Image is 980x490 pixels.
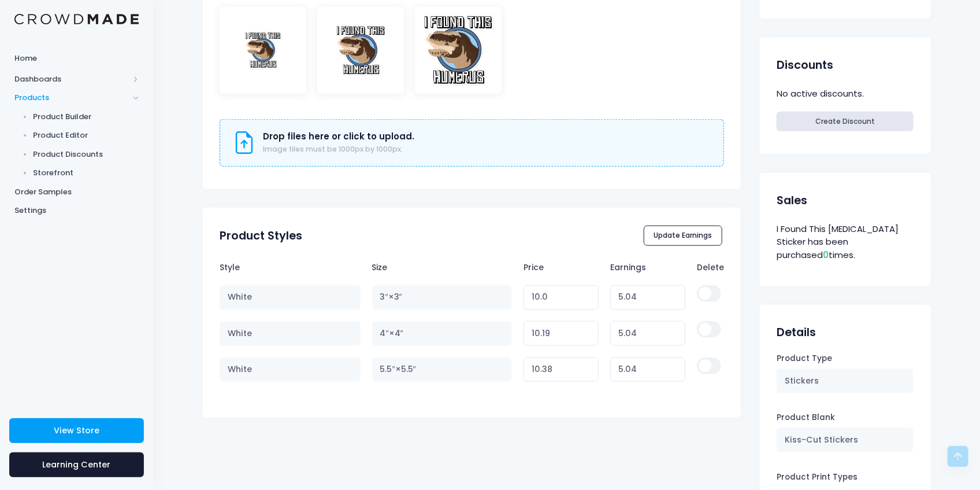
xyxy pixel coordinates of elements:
[220,256,366,279] th: Style
[34,149,139,160] span: Product Discounts
[518,256,604,279] th: Price
[263,144,403,154] span: Image files must be 1000px by 1000px.
[777,221,914,264] div: I Found This [MEDICAL_DATA] Sticker has been purchased times.
[691,256,724,279] th: Delete
[14,92,129,104] span: Products
[777,326,816,339] h2: Details
[777,412,835,423] label: Product Blank
[777,86,914,102] div: No active discounts.
[9,452,144,477] a: Learning Center
[823,249,829,261] span: 0
[366,256,518,279] th: Size
[34,167,139,179] span: Storefront
[43,459,111,470] span: Learning Center
[604,256,691,279] th: Earnings
[263,131,415,142] h3: Drop files here or click to upload.
[14,186,139,198] span: Order Samples
[9,418,144,443] a: View Store
[777,58,833,72] h2: Discounts
[14,53,139,64] span: Home
[54,425,99,436] span: View Store
[14,73,129,85] span: Dashboards
[14,205,139,216] span: Settings
[777,353,832,364] label: Product Type
[777,471,857,483] label: Product Print Types
[14,14,139,25] img: Logo
[777,194,807,207] h2: Sales
[220,229,302,242] h2: Product Styles
[644,226,722,245] button: Update Earnings
[34,111,139,123] span: Product Builder
[34,130,139,141] span: Product Editor
[777,112,914,131] a: Create Discount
